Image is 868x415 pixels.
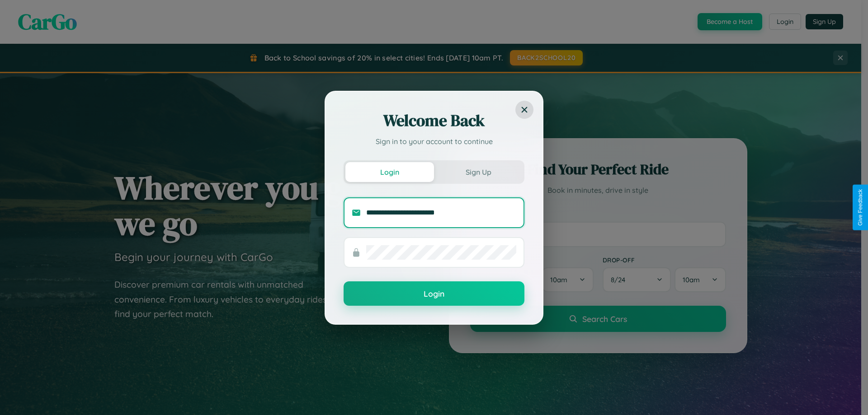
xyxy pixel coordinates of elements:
[857,189,863,226] div: Give Feedback
[345,162,434,182] button: Login
[344,281,524,306] button: Login
[344,136,524,147] p: Sign in to your account to continue
[434,162,523,182] button: Sign Up
[344,110,524,131] h2: Welcome Back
